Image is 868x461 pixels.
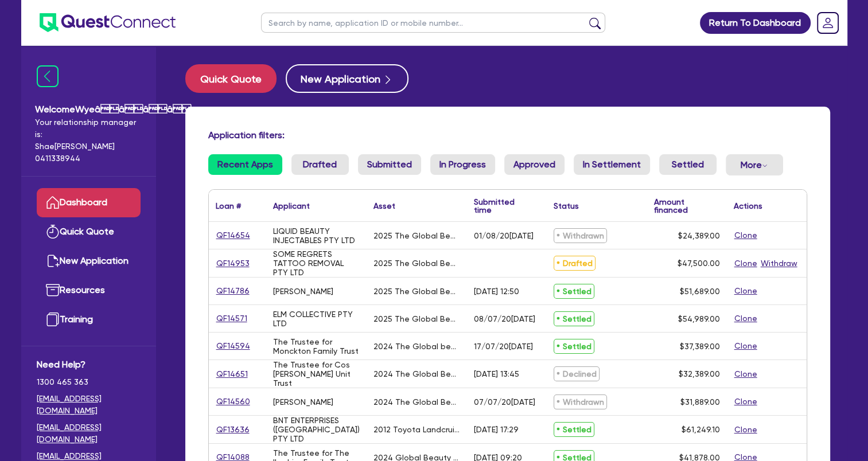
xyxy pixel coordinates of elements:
div: Asset [373,202,395,210]
img: resources [46,283,60,297]
div: 2012 Toyota Landcruiser GXL [373,425,460,434]
div: Amount financed [654,198,720,214]
div: [PERSON_NAME] [273,397,333,407]
div: The Trustee for Monckton Family Trust [273,337,360,355]
div: 2024 The Global beauty Group HairLASE [373,342,460,351]
span: $32,389.00 [679,369,720,378]
div: ELM COLLECTIVE PTY LTD [273,310,360,328]
a: Dashboard [37,188,141,217]
a: QF14594 [216,339,251,353]
span: Withdrawn [554,228,607,243]
a: Resources [37,276,141,305]
span: Withdrawn [554,394,607,409]
div: 2025 The Global Beauty Group MediLUX [373,231,460,240]
a: Return To Dashboard [700,12,811,34]
a: Submitted [358,154,421,175]
button: Withdraw [760,257,798,270]
button: Clone [734,339,758,353]
a: Dropdown toggle [813,8,843,38]
span: 1300 465 363 [37,376,141,388]
span: Need Help? [37,358,141,372]
span: $61,249.10 [682,425,720,434]
span: Welcome Wyeââââ [35,103,142,116]
div: Submitted time [474,198,530,214]
span: Settled [554,284,594,299]
a: Approved [504,154,565,175]
button: Dropdown toggle [726,154,783,175]
a: QF14571 [216,312,248,325]
div: 2025 The Global Beauty Group UltraLUX PRO [373,259,460,268]
div: [DATE] 17:29 [474,425,519,434]
div: 2025 The Global Beauty Group SuperLUX [373,287,460,296]
a: [EMAIL_ADDRESS][DOMAIN_NAME] [37,393,141,417]
a: QF13636 [216,423,250,436]
div: The Trustee for Cos [PERSON_NAME] Unit Trust [273,360,360,388]
button: Clone [734,368,758,381]
a: Drafted [291,154,349,175]
button: Quick Quote [185,64,277,93]
div: [DATE] 13:45 [474,369,519,378]
a: Quick Quote [185,64,286,93]
div: 01/08/20[DATE] [474,231,534,240]
a: Settled [659,154,717,175]
span: Declined [554,366,600,381]
div: SOME REGRETS TATTOO REMOVAL PTY LTD [273,249,360,277]
div: Status [554,202,579,210]
span: Your relationship manager is: Shae [PERSON_NAME] 0411338944 [35,116,142,165]
img: icon-menu-close [37,65,59,87]
div: 2024 The Global Beauty Group UltraLASE [373,397,460,407]
div: 2024 The Global Beauty Group HairLASE [373,369,460,378]
div: [PERSON_NAME] [273,287,333,296]
span: $47,500.00 [678,259,720,268]
h4: Application filters: [208,130,807,140]
button: Clone [734,423,758,436]
button: Clone [734,312,758,325]
div: 08/07/20[DATE] [474,314,535,323]
a: Quick Quote [37,217,141,247]
img: new-application [46,254,60,268]
div: BNT ENTERPRISES ([GEOGRAPHIC_DATA]) PTY LTD [273,416,360,443]
a: QF14651 [216,368,248,381]
input: Search by name, application ID or mobile number... [261,13,605,33]
img: quick-quote [46,225,60,239]
div: Applicant [273,202,310,210]
span: $51,689.00 [680,287,720,296]
a: QF14953 [216,257,250,270]
span: $24,389.00 [678,231,720,240]
a: [EMAIL_ADDRESS][DOMAIN_NAME] [37,421,141,446]
div: [DATE] 12:50 [474,287,519,296]
span: Settled [554,311,594,326]
span: $54,989.00 [678,314,720,323]
a: In Settlement [574,154,650,175]
span: Settled [554,422,594,437]
div: LIQUID BEAUTY INJECTABLES PTY LTD [273,226,360,245]
img: training [46,312,60,326]
div: Actions [734,202,762,210]
button: Clone [734,395,758,408]
span: Drafted [554,256,595,271]
button: Clone [734,257,758,270]
span: $31,889.00 [680,397,720,407]
button: New Application [286,64,408,93]
button: Clone [734,284,758,298]
div: Loan # [216,202,241,210]
a: QF14786 [216,284,250,298]
div: 17/07/20[DATE] [474,342,533,351]
a: QF14560 [216,395,251,408]
a: QF14654 [216,229,251,242]
img: quest-connect-logo-blue [40,13,176,32]
button: Clone [734,229,758,242]
a: Training [37,305,141,334]
a: New Application [37,247,141,276]
div: 2025 The Global Beauty Group Liftera [373,314,460,323]
span: $37,389.00 [680,342,720,351]
a: Recent Apps [208,154,282,175]
div: 07/07/20[DATE] [474,397,535,407]
span: Settled [554,339,594,354]
a: In Progress [430,154,495,175]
